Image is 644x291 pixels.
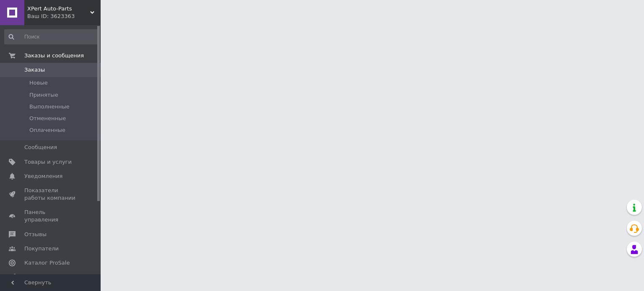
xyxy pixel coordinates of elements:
[29,79,48,87] span: Новые
[29,103,70,111] span: Выполненные
[24,273,55,281] span: Аналитика
[27,5,90,13] span: XPert Auto-Parts
[29,91,58,99] span: Принятые
[24,158,72,166] span: Товары и услуги
[24,231,47,238] span: Отзывы
[24,209,78,224] span: Панель управления
[24,173,62,180] span: Уведомления
[24,259,70,267] span: Каталог ProSale
[24,187,78,202] span: Показатели работы компании
[29,115,66,122] span: Отмененные
[24,245,59,252] span: Покупатели
[24,52,84,59] span: Заказы и сообщения
[27,13,101,20] div: Ваш ID: 3623363
[24,144,57,151] span: Сообщения
[24,66,45,74] span: Заказы
[29,126,65,134] span: Оплаченные
[4,29,99,44] input: Поиск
